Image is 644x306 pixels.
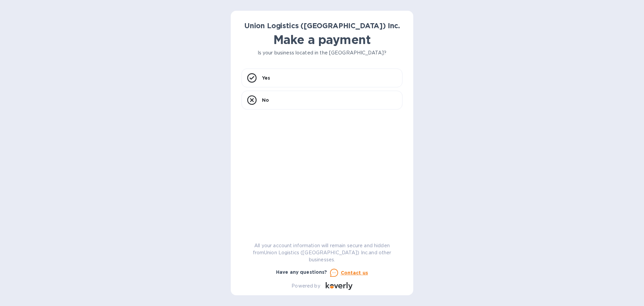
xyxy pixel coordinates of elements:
[241,242,402,263] p: All your account information will remain secure and hidden from Union Logistics ([GEOGRAPHIC_DATA...
[341,270,368,275] u: Contact us
[241,49,402,56] p: Is your business located in the [GEOGRAPHIC_DATA]?
[241,33,402,47] h1: Make a payment
[244,21,400,30] b: Union Logistics ([GEOGRAPHIC_DATA]) Inc.
[291,282,320,290] p: Powered by
[276,269,327,275] b: Have any questions?
[262,97,269,103] p: No
[262,75,270,81] p: Yes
